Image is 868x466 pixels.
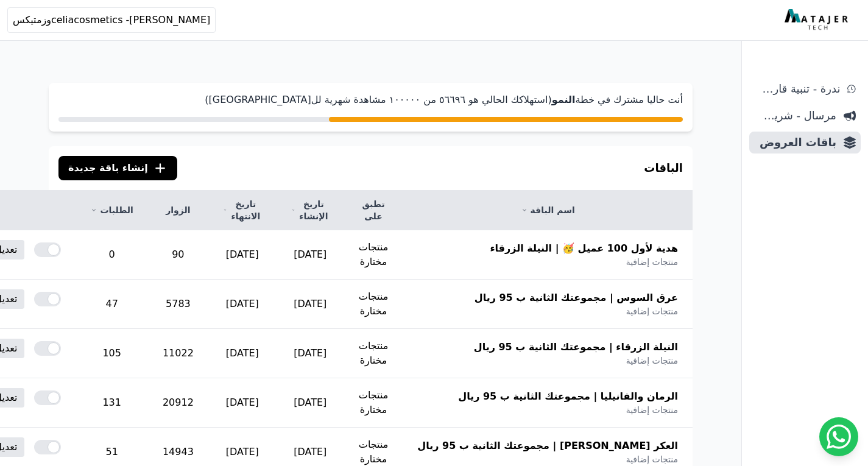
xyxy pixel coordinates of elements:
h3: الباقات [644,160,683,177]
td: [DATE] [208,378,277,428]
th: الزوار [148,191,208,230]
span: celiacosmetics -[PERSON_NAME]وزمتيكس [13,13,210,27]
span: العكر [PERSON_NAME] | مجموعتك الثانية ب 95 ريال [417,439,678,453]
td: 20912 [148,378,208,428]
strong: النمو [552,94,576,105]
button: celiacosmetics -[PERSON_NAME]وزمتيكس [7,7,216,33]
td: منتجات مختارة [344,230,403,280]
span: باقات العروض [754,134,836,151]
th: تطبق على [344,191,403,230]
span: هدية لأول 100 عميل 🥳 | النيلة الزرقاء [490,241,678,256]
td: 47 [76,280,147,329]
span: الرمان والفانيليا | مجموعتك الثانية ب 95 ريال [458,389,678,404]
td: 105 [76,329,147,378]
td: 90 [148,230,208,280]
td: 11022 [148,329,208,378]
td: [DATE] [208,280,277,329]
a: اسم الباقة [417,204,678,216]
img: MatajerTech Logo [785,9,851,31]
td: منتجات مختارة [344,280,403,329]
span: منتجات إضافية [626,256,678,268]
a: الطلبات [90,204,133,216]
td: 131 [76,378,147,428]
span: ندرة - تنبية قارب علي النفاذ [754,80,840,97]
td: [DATE] [208,329,277,378]
span: منتجات إضافية [626,453,678,465]
a: تاريخ الإنشاء [291,198,330,222]
a: تاريخ الانتهاء [223,198,262,222]
td: [DATE] [208,230,277,280]
td: 5783 [148,280,208,329]
p: أنت حاليا مشترك في خطة (استهلاكك الحالي هو ٥٦٦٩٦ من ١۰۰۰۰۰ مشاهدة شهرية لل[GEOGRAPHIC_DATA]) [58,93,683,107]
td: [DATE] [277,329,344,378]
td: منتجات مختارة [344,329,403,378]
span: مرسال - شريط دعاية [754,107,836,124]
td: [DATE] [277,378,344,428]
td: [DATE] [277,280,344,329]
td: 0 [76,230,147,280]
span: إنشاء باقة جديدة [68,161,148,175]
button: إنشاء باقة جديدة [58,156,177,180]
span: النيلة الزرقاء | مجموعتك الثانية ب 95 ريال [474,340,678,355]
td: منتجات مختارة [344,378,403,428]
td: [DATE] [277,230,344,280]
span: منتجات إضافية [626,355,678,367]
span: منتجات إضافية [626,404,678,416]
span: منتجات إضافية [626,305,678,317]
span: عرق السوس | مجموعتك الثانية ب 95 ريال [475,291,678,305]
